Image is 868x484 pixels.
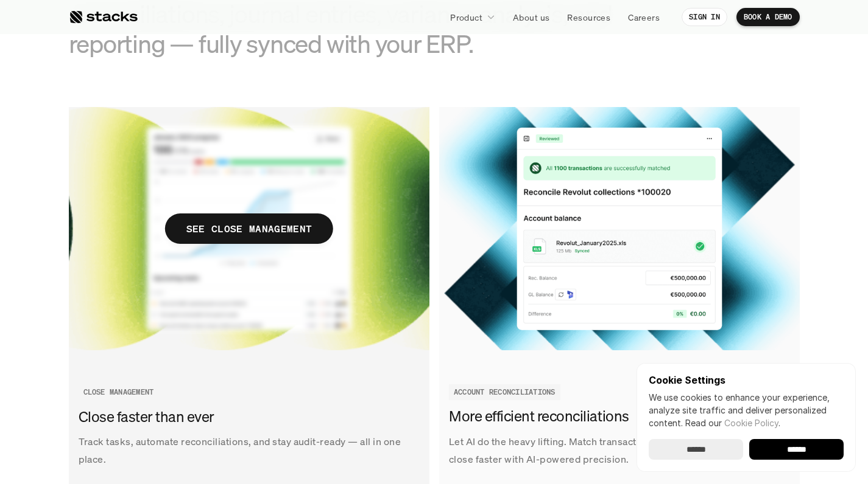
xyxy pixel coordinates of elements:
p: SIGN IN [689,13,720,21]
a: BOOK A DEMO [736,8,800,26]
span: SEE CLOSE MANAGEMENT [164,213,333,244]
a: SIGN IN [682,8,727,26]
a: Cookie Policy [724,418,778,428]
p: Cookie Settings [649,375,844,385]
p: Careers [628,11,660,24]
p: SEE CLOSE MANAGEMENT [186,220,311,238]
p: Let AI do the heavy lifting. Match transactions, flag discrepancies, and close faster with AI-pow... [449,433,790,468]
a: Privacy Policy [144,232,197,240]
p: Product [450,11,482,24]
h3: More efficient reconciliations [449,407,784,427]
a: Resources [560,6,618,28]
p: We use cookies to enhance your experience, analyze site traffic and deliver personalized content. [649,391,844,429]
p: Track tasks, automate reconciliations, and stay audit-ready — all in one place. [79,433,420,468]
span: Read our . [685,418,780,428]
p: About us [513,11,549,24]
p: BOOK A DEMO [744,13,792,21]
h2: ACCOUNT RECONCILIATIONS [454,388,556,396]
h3: Close faster than ever [79,407,414,427]
a: About us [506,6,557,28]
a: Careers [621,6,667,28]
p: Resources [567,11,610,24]
h2: CLOSE MANAGEMENT [83,388,154,396]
